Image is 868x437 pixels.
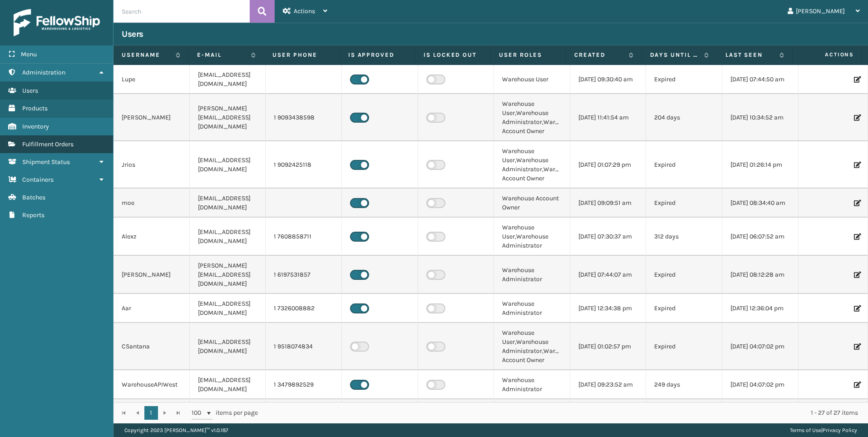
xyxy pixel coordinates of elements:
label: Last Seen [725,51,775,59]
div: | [790,423,857,437]
td: [DATE] 11:41:54 am [570,94,646,141]
td: [DATE] 07:44:50 am [722,65,799,94]
td: [DATE] 08:12:28 am [722,256,799,294]
td: 1 7326008882 [266,294,342,323]
td: [DATE] 09:09:51 am [570,189,646,218]
i: Edit [854,76,859,83]
td: 1 9518074834 [266,323,342,370]
td: Warehouse User,Warehouse Administrator,Warehouse Account Owner [494,323,570,370]
td: Warehouse Administrator [494,294,570,323]
td: Warehouse User,Warehouse Administrator,Warehouse Account Owner [494,94,570,141]
td: CSantana [113,323,190,370]
td: Expired [646,141,722,189]
td: 1 9093438598 [266,94,342,141]
i: Edit [854,272,859,278]
a: Terms of Use [790,427,821,433]
td: [PERSON_NAME] [113,94,190,141]
label: Days until password expires [650,51,700,59]
i: Edit [854,343,859,350]
td: Expired [646,256,722,294]
td: Warehouse Administrator [494,370,570,399]
td: [DATE] 10:34:52 am [722,94,799,141]
span: Shipment Status [22,158,70,166]
a: Privacy Policy [823,427,857,433]
span: Inventory [22,123,49,130]
td: moe [113,189,190,218]
td: [EMAIL_ADDRESS][DOMAIN_NAME] [190,65,266,94]
span: 100 [192,408,205,417]
span: Menu [21,50,37,58]
td: 204 days [646,94,722,141]
span: Actions [294,7,315,15]
td: [EMAIL_ADDRESS][DOMAIN_NAME] [190,141,266,189]
i: Edit [854,162,859,168]
span: Containers [22,176,54,184]
td: [DATE] 08:34:40 am [722,189,799,218]
span: Batches [22,194,45,201]
td: [DATE] 07:44:07 am [570,256,646,294]
td: [DATE] 01:02:57 pm [570,323,646,370]
span: Administration [22,69,65,76]
span: items per page [192,406,258,420]
td: [EMAIL_ADDRESS][DOMAIN_NAME] [190,218,266,256]
label: User phone [272,51,331,59]
label: Is Locked Out [424,51,482,59]
td: [PERSON_NAME] [113,256,190,294]
td: Warehouse User [494,65,570,94]
td: Lupe [113,65,190,94]
td: Aar [113,294,190,323]
i: Edit [854,233,859,240]
td: Expired [646,189,722,218]
td: 1 7608858711 [266,218,342,256]
td: [DATE] 04:07:02 pm [722,370,799,399]
td: 1 3479892529 [266,370,342,399]
td: WarehouseAPIWest [113,370,190,399]
td: [EMAIL_ADDRESS][DOMAIN_NAME] [190,294,266,323]
td: [DATE] 01:07:29 pm [570,141,646,189]
td: [DATE] 04:07:02 pm [722,323,799,370]
label: Created [574,51,624,59]
label: Is Approved [348,51,407,59]
span: Actions [795,47,859,62]
td: [EMAIL_ADDRESS][DOMAIN_NAME] [190,370,266,399]
td: [DATE] 12:36:04 pm [722,294,799,323]
td: [DATE] 09:30:40 am [570,65,646,94]
td: [DATE] 09:23:52 am [570,370,646,399]
i: Edit [854,382,859,388]
td: 1 9092425118 [266,141,342,189]
p: Copyright 2023 [PERSON_NAME]™ v 1.0.187 [124,423,228,437]
td: Warehouse Account Owner [494,189,570,218]
span: Products [22,104,48,112]
i: Edit [854,200,859,206]
td: [DATE] 07:30:37 am [570,218,646,256]
label: E-mail [197,51,247,59]
td: [EMAIL_ADDRESS][DOMAIN_NAME] [190,323,266,370]
td: Expired [646,65,722,94]
td: Jrios [113,141,190,189]
span: Reports [22,211,44,219]
a: 1 [144,406,158,420]
td: 249 days [646,370,722,399]
i: Edit [854,305,859,312]
td: [EMAIL_ADDRESS][DOMAIN_NAME] [190,189,266,218]
td: Alexz [113,218,190,256]
i: Edit [854,114,859,121]
td: 1 6197531857 [266,256,342,294]
td: 312 days [646,218,722,256]
label: Username [122,51,171,59]
label: User Roles [499,51,557,59]
h3: Users [122,29,143,40]
td: Warehouse Administrator [494,256,570,294]
td: Expired [646,294,722,323]
td: [DATE] 01:26:14 pm [722,141,799,189]
td: [DATE] 12:34:38 pm [570,294,646,323]
td: Warehouse User,Warehouse Administrator,Warehouse Account Owner [494,141,570,189]
td: [DATE] 06:07:52 am [722,218,799,256]
span: Users [22,87,38,94]
td: [PERSON_NAME][EMAIL_ADDRESS][DOMAIN_NAME] [190,94,266,141]
span: Fulfillment Orders [22,140,74,148]
div: 1 - 27 of 27 items [271,408,858,417]
td: [PERSON_NAME][EMAIL_ADDRESS][DOMAIN_NAME] [190,256,266,294]
td: Warehouse User,Warehouse Administrator [494,218,570,256]
td: Expired [646,323,722,370]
